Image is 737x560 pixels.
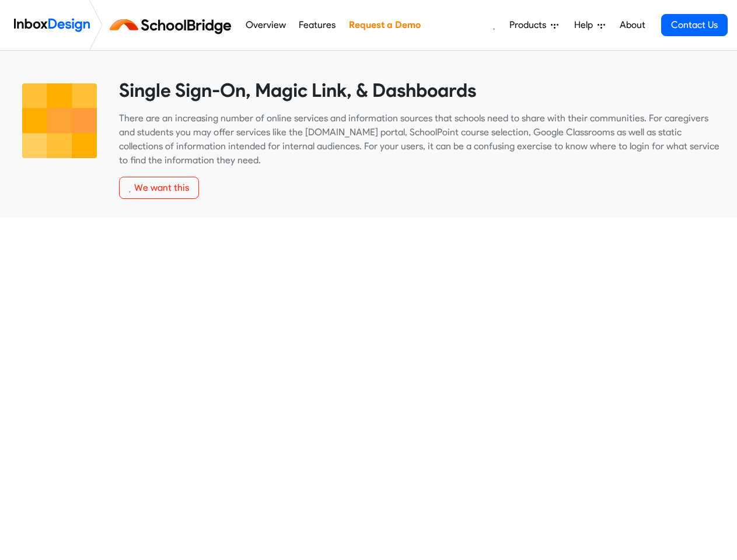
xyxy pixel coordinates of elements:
a: About [616,13,648,37]
button: We want this [119,177,199,199]
a: Request a Demo [345,13,424,37]
a: Features [296,13,339,37]
span: We want this [134,182,189,193]
img: schoolbridge logo [107,11,239,39]
a: Overview [242,13,289,37]
span: Help [574,18,598,32]
p: There are an increasing number of online services and information sources that schools need to sh... [119,111,719,167]
img: 2022_01_13_icon_grid.svg [18,79,102,163]
span: Products [509,18,551,32]
heading: Single Sign-On, Magic Link, & Dashboards [119,79,719,102]
a: Products [505,13,563,37]
a: Contact Us [661,14,728,36]
a: Help [570,13,610,37]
